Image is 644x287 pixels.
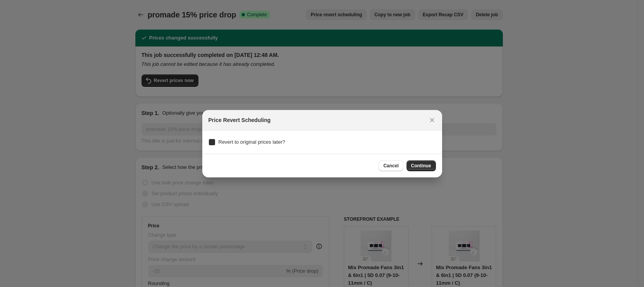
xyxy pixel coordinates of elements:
button: Cancel [379,160,403,171]
h2: Price Revert Scheduling [208,116,271,124]
button: Close [427,115,437,125]
span: Cancel [383,163,398,169]
span: Continue [411,163,431,169]
button: Continue [407,160,436,171]
span: Revert to original prices later? [219,139,285,145]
